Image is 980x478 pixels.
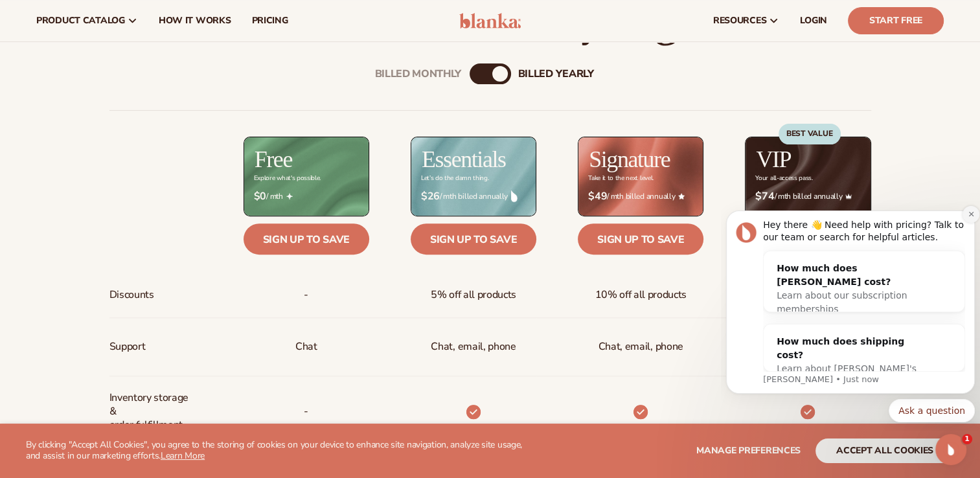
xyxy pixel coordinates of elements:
iframe: Intercom live chat [935,434,966,465]
p: Chat, email, phone [431,335,516,359]
img: logo [459,13,521,28]
div: BEST VALUE [779,124,841,144]
span: Chat, email, phone [598,335,683,359]
span: - [304,283,308,307]
button: accept all cookies [815,438,954,463]
img: Star_6.png [678,193,685,199]
span: How It Works [159,16,231,26]
span: Discounts [109,283,154,307]
strong: $26 [421,190,440,203]
h2: Free [255,148,292,171]
span: 10% off all products [595,283,687,307]
span: Manage preferences [696,444,801,457]
div: Take it to the next level. [588,175,654,182]
div: Your all-access pass. [755,175,812,182]
img: Signature_BG_eeb718c8-65ac-49e3-a4e5-327c6aa73146.jpg [578,137,703,216]
span: Inventory storage & order fulfillment [109,386,196,437]
span: / mth [254,190,359,203]
img: Crown_2d87c031-1b5a-4345-8312-a4356ddcde98.png [845,193,852,199]
a: Sign up to save [411,223,536,255]
span: / mth billed annually [755,190,860,203]
h2: Signature [589,148,670,171]
strong: $0 [254,190,266,203]
div: Let’s do the damn thing. [421,175,488,182]
strong: $74 [755,190,774,203]
img: Free_Icon_bb6e7c7e-73f8-44bd-8ed0-223ea0fc522e.png [286,193,293,199]
div: Billed Monthly [375,67,462,80]
span: 1 [962,434,972,444]
div: Explore what's possible. [254,175,321,182]
img: free_bg.png [244,137,369,216]
span: / mth billed annually [421,190,526,203]
span: / mth billed annually [588,190,693,203]
span: product catalog [36,16,125,26]
span: Support [109,335,146,359]
img: VIP_BG_199964bd-3653-43bc-8a67-789d2d7717b9.jpg [746,137,870,216]
span: LOGIN [800,16,827,26]
strong: $49 [588,190,607,203]
a: Start Free [848,7,944,34]
img: drop.png [511,190,518,202]
p: Chat [295,335,317,359]
a: Learn More [161,450,205,462]
div: billed Yearly [518,67,594,80]
a: Sign up to save [578,223,703,255]
span: resources [713,16,766,26]
h2: VIP [756,148,791,171]
span: pricing [251,16,288,26]
p: By clicking "Accept All Cookies", you agree to the storing of cookies on your device to enhance s... [26,440,532,462]
a: Sign up to save [244,223,369,255]
span: 5% off all products [431,283,516,307]
img: Essentials_BG_9050f826-5aa9-47d9-a362-757b82c62641.jpg [411,137,536,216]
h2: Essentials [422,148,506,171]
iframe: Intercom notifications message [721,199,980,430]
button: Manage preferences [696,438,801,463]
p: - [304,400,308,424]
